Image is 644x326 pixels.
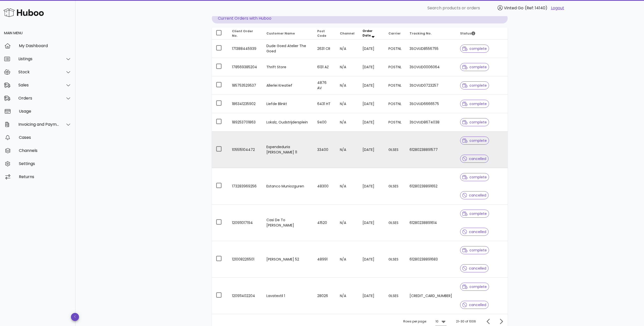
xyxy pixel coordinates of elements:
div: Stock [18,70,59,74]
span: Customer Name [266,31,295,36]
td: Dude Goed Atelier The Goed [262,40,313,58]
td: N/A [336,40,358,58]
td: 121008226501 [228,241,262,278]
span: Carrier [388,31,401,36]
td: 4876 AV [313,76,336,95]
span: Vinted Go [504,5,524,11]
td: Estanco Muniozguren [262,168,313,205]
td: N/A [336,113,358,132]
span: complete [462,120,487,124]
td: 61280238891614 [406,205,456,241]
td: POSTNL [384,76,406,95]
span: complete [462,175,487,179]
td: 3SOVUD8556755 [406,40,456,58]
td: 3SOVUD0723257 [406,76,456,95]
td: 3SOVUD6666575 [406,95,456,113]
td: [PERSON_NAME] 52 [262,241,313,278]
td: 61280238891652 [406,168,456,205]
td: POSTNL [384,58,406,76]
div: My Dashboard [19,43,71,48]
td: 33400 [313,132,336,168]
td: [DATE] [358,95,384,113]
p: Current Orders with Huboo [212,13,508,23]
a: Logout [551,5,564,11]
td: 120911017194 [228,205,262,241]
span: Client Order No. [232,29,253,38]
span: cancelled [462,303,486,307]
span: complete [462,47,487,50]
span: complete [462,285,487,288]
td: 61280238891577 [406,132,456,168]
td: 41520 [313,205,336,241]
img: Huboo Logo [4,7,44,18]
div: Cases [19,135,71,140]
td: POSTNL [384,113,406,132]
td: [DATE] [358,40,384,58]
span: Tracking No. [410,31,432,36]
div: Returns [19,174,71,179]
div: Listings [18,56,59,61]
td: 173283969256 [228,168,262,205]
td: N/A [336,58,358,76]
button: Previous page [484,317,493,326]
td: POSTNL [384,40,406,58]
td: [DATE] [358,113,384,132]
span: complete [462,102,487,106]
button: Next page [497,317,506,326]
td: 3SOVUD0006064 [406,58,456,76]
div: Sales [18,83,59,87]
td: N/A [336,205,358,241]
span: cancelled [462,157,486,160]
span: Order Date [363,29,373,38]
th: Customer Name [262,27,313,40]
span: (Ref: 14140) [525,5,547,11]
span: Channel [340,31,354,36]
div: Invoicing and Payments [18,122,59,127]
th: Status [456,27,508,40]
td: Lavatextil 1 [262,278,313,314]
td: Thrift Store [262,58,313,76]
th: Order Date: Sorted descending. Activate to remove sorting. [358,27,384,40]
div: 10Rows per page: [435,317,447,325]
td: POSTNL [384,95,406,113]
span: cancelled [462,267,486,270]
td: [DATE] [358,168,384,205]
td: 171388445939 [228,40,262,58]
td: 61280238891683 [406,241,456,278]
td: Allerlei Kreatief [262,76,313,95]
th: Client Order No. [228,27,262,40]
td: GLSES [384,168,406,205]
td: 48991 [313,241,336,278]
td: N/A [336,168,358,205]
span: complete [462,248,487,252]
div: Usage [19,109,71,114]
span: cancelled [462,230,486,234]
th: Tracking No. [406,27,456,40]
span: complete [462,212,487,215]
div: 10 [435,319,438,324]
span: complete [462,65,487,69]
td: GLSES [384,132,406,168]
td: N/A [336,132,358,168]
th: Channel [336,27,358,40]
td: 3SOVUD8674038 [406,113,456,132]
td: [DATE] [358,205,384,241]
span: complete [462,84,487,87]
td: Liefde Blinkt [262,95,313,113]
td: GLSES [384,205,406,241]
td: N/A [336,241,358,278]
td: 9400 [313,113,336,132]
td: [DATE] [358,132,384,168]
span: cancelled [462,193,486,197]
td: Expendeduria [PERSON_NAME] 11 [262,132,313,168]
td: 28026 [313,278,336,314]
td: N/A [336,76,358,95]
td: Casi De To [PERSON_NAME] [262,205,313,241]
div: Orders [18,96,59,101]
td: 105515104472 [228,132,262,168]
td: [DATE] [358,76,384,95]
td: N/A [336,95,358,113]
td: N/A [336,278,358,314]
div: Settings [19,161,71,166]
td: 6131 AZ [313,58,336,76]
